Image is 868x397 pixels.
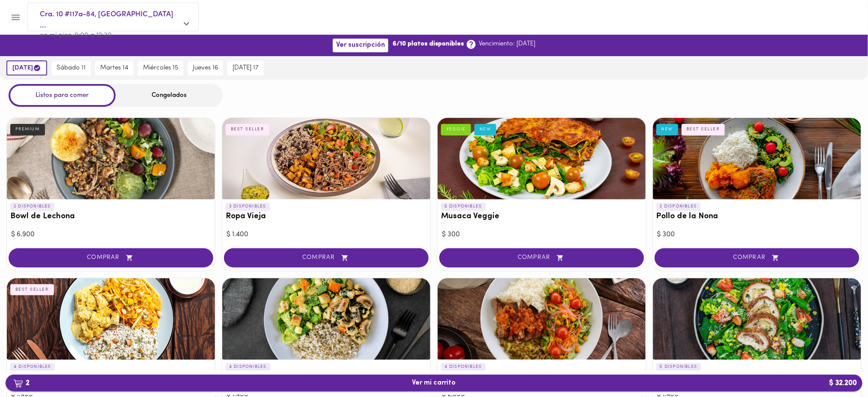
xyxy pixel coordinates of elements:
[441,203,486,211] p: 5 DISPONIBLES
[138,61,183,75] button: miércoles 15
[143,64,178,72] span: miércoles 15
[7,278,215,360] div: Pollo al Curry
[441,124,471,135] div: VEGGIE
[222,118,430,199] div: Ropa Vieja
[653,118,861,199] div: Pollo de la Nona
[193,64,218,72] span: jueves 16
[100,64,128,72] span: martes 14
[13,379,23,388] img: cart.png
[233,64,259,72] span: [DATE] 17
[57,64,86,72] span: sábado 11
[6,60,47,75] button: [DATE]
[10,284,54,295] div: BEST SELLER
[226,124,269,135] div: BEST SELLER
[333,39,388,52] button: Ver suscripción
[40,32,112,39] span: en mi piso • 9:00 a 12:30
[40,9,178,31] span: Cra. 10 #117a-84, [GEOGRAPHIC_DATA] ...
[818,347,859,388] iframe: Messagebird Livechat Widget
[9,84,116,107] div: Listos para comer
[226,203,270,211] p: 3 DISPONIBLES
[336,41,385,49] span: Ver suscripción
[438,278,646,360] div: Caserito
[222,278,430,360] div: Pollo espinaca champiñón
[235,254,418,262] span: COMPRAR
[11,230,211,240] div: $ 6.900
[10,124,45,135] div: PREMIUM
[438,118,646,199] div: Musaca Veggie
[393,39,464,48] b: 6/10 platos disponibles
[474,124,496,135] div: NEW
[412,379,456,387] span: Ver mi carrito
[5,7,26,28] button: Menu
[10,363,55,371] p: 4 DISPONIBLES
[441,212,642,221] h3: Musaca Veggie
[656,212,858,221] h3: Pollo de la Nona
[441,363,486,371] p: 4 DISPONIBLES
[656,363,701,371] p: 5 DISPONIBLES
[655,248,859,268] button: COMPRAR
[19,254,203,262] span: COMPRAR
[656,124,678,135] div: NEW
[439,248,644,268] button: COMPRAR
[665,254,849,262] span: COMPRAR
[450,254,633,262] span: COMPRAR
[479,39,535,48] p: Vencimiento: [DATE]
[224,248,429,268] button: COMPRAR
[227,61,264,75] button: [DATE] 17
[682,124,725,135] div: BEST SELLER
[656,203,701,211] p: 3 DISPONIBLES
[51,61,91,75] button: sábado 11
[227,230,426,240] div: $ 1.400
[7,118,215,199] div: Bowl de Lechona
[12,64,41,72] span: [DATE]
[95,61,134,75] button: martes 14
[9,248,213,268] button: COMPRAR
[6,375,862,391] button: 2Ver mi carrito$ 32.200
[657,230,857,240] div: $ 300
[226,363,270,371] p: 4 DISPONIBLES
[8,378,35,389] b: 2
[188,61,223,75] button: jueves 16
[10,203,54,211] p: 2 DISPONIBLES
[653,278,861,360] div: Ensalada Cordon Bleu
[226,212,427,221] h3: Ropa Vieja
[442,230,641,240] div: $ 300
[116,84,223,107] div: Congelados
[10,212,212,221] h3: Bowl de Lechona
